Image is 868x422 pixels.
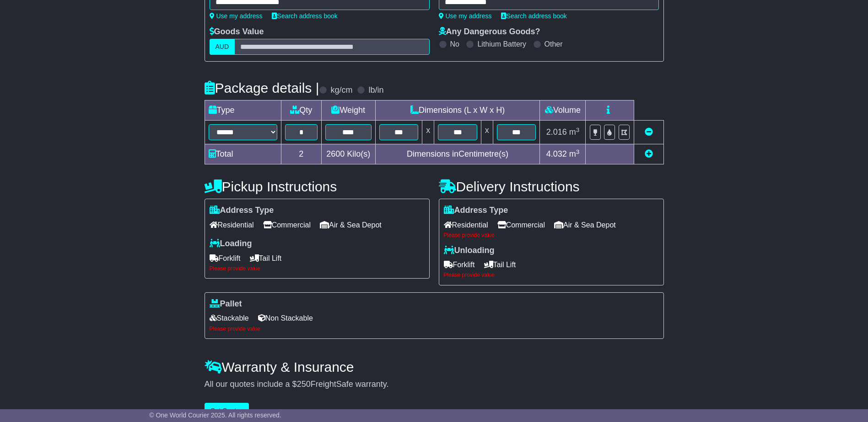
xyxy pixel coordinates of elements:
[320,218,382,232] span: Air & Sea Depot
[422,121,434,144] td: x
[210,27,264,37] label: Goods Value
[205,100,281,121] td: Type
[554,218,616,232] span: Air & Sea Depot
[484,258,516,272] span: Tail Lift
[444,218,488,232] span: Residential
[205,80,319,95] h4: Package details |
[546,127,567,137] span: 2.016
[210,299,242,309] label: Pallet
[450,40,459,48] label: No
[263,218,311,232] span: Commercial
[439,12,492,20] a: Use my address
[501,12,567,20] a: Search address book
[210,218,254,232] span: Residential
[210,251,241,265] span: Forklift
[149,411,281,419] span: © One World Courier 2025. All rights reserved.
[444,258,475,272] span: Forklift
[569,149,580,158] span: m
[210,12,263,20] a: Use my address
[205,380,664,390] div: All our quotes include a $ FreightSafe warranty.
[497,218,545,232] span: Commercial
[281,144,321,164] td: 2
[205,179,430,194] h4: Pickup Instructions
[576,127,580,133] sup: 3
[545,40,563,48] label: Other
[439,27,540,37] label: Any Dangerous Goods?
[210,326,659,332] div: Please provide value
[375,100,540,121] td: Dimensions (L x W x H)
[326,149,345,158] span: 2600
[210,206,274,216] label: Address Type
[281,100,321,121] td: Qty
[250,251,282,265] span: Tail Lift
[321,100,375,121] td: Weight
[444,206,508,216] label: Address Type
[444,272,659,278] div: Please provide value
[444,232,659,238] div: Please provide value
[444,246,495,256] label: Unloading
[205,359,664,375] h4: Warranty & Insurance
[569,127,580,137] span: m
[321,144,375,164] td: Kilo(s)
[210,239,252,249] label: Loading
[368,85,383,95] label: lb/in
[645,127,653,137] a: Remove this item
[210,39,235,55] label: AUD
[258,311,313,325] span: Non Stackable
[477,40,526,48] label: Lithium Battery
[546,149,567,158] span: 4.032
[205,403,249,419] button: Get Quotes
[205,144,281,164] td: Total
[272,12,338,20] a: Search address book
[481,121,493,144] td: x
[297,380,311,389] span: 250
[210,265,425,272] div: Please provide value
[375,144,540,164] td: Dimensions in Centimetre(s)
[330,85,352,95] label: kg/cm
[210,311,249,325] span: Stackable
[540,100,586,121] td: Volume
[576,148,580,155] sup: 3
[439,179,664,194] h4: Delivery Instructions
[645,149,653,158] a: Add new item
